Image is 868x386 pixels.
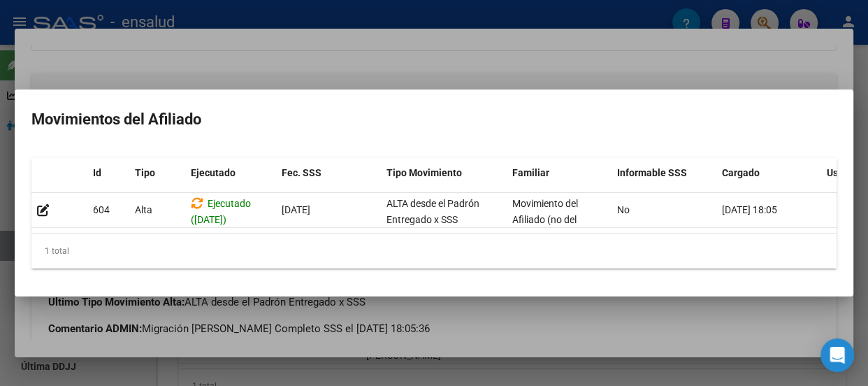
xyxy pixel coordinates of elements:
[31,106,837,133] h2: Movimientos del Afiliado
[282,167,321,178] span: Fec. SSS
[722,167,760,178] span: Cargado
[722,204,777,215] span: [DATE] 18:05
[381,158,507,188] datatable-header-cell: Tipo Movimiento
[185,158,276,188] datatable-header-cell: Ejecutado
[507,158,612,188] datatable-header-cell: Familiar
[386,198,479,225] span: ALTA desde el Padrón Entregado x SSS
[87,158,129,188] datatable-header-cell: Id
[135,204,152,215] span: Alta
[191,198,251,225] span: Ejecutado ([DATE])
[31,234,837,269] div: 1 total
[282,204,310,215] span: [DATE]
[191,167,236,178] span: Ejecutado
[617,204,630,215] span: No
[617,167,687,178] span: Informable SSS
[512,167,549,178] span: Familiar
[716,158,821,188] datatable-header-cell: Cargado
[129,158,185,188] datatable-header-cell: Tipo
[276,158,381,188] datatable-header-cell: Fec. SSS
[93,204,110,215] span: 604
[512,198,578,241] span: Movimiento del Afiliado (no del grupo)
[820,338,854,372] div: Open Intercom Messenger
[827,167,861,178] span: Usuario
[612,158,716,188] datatable-header-cell: Informable SSS
[135,167,155,178] span: Tipo
[93,167,101,178] span: Id
[386,167,462,178] span: Tipo Movimiento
